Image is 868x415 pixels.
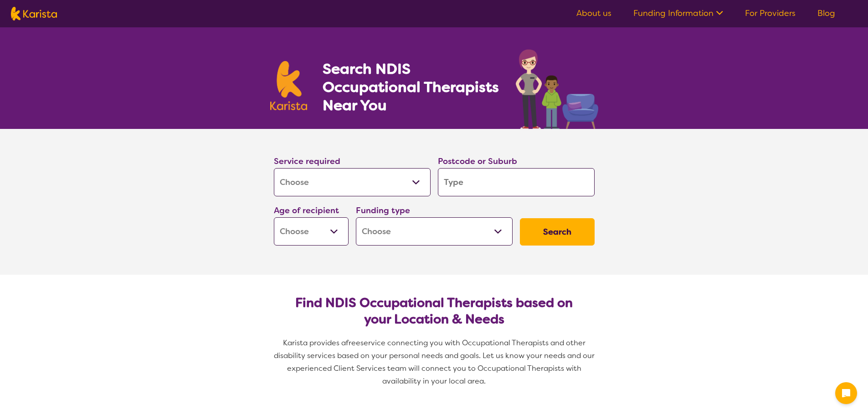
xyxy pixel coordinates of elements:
[438,168,595,196] input: Type
[270,61,308,110] img: Karista logo
[356,205,410,216] label: Funding type
[346,338,360,348] span: free
[281,295,587,328] h2: Find NDIS Occupational Therapists based on your Location & Needs
[283,338,346,348] span: Karista provides a
[274,205,339,216] label: Age of recipient
[745,8,796,19] a: For Providers
[274,338,596,386] span: service connecting you with Occupational Therapists and other disability services based on your p...
[516,49,598,129] img: occupational-therapy
[438,156,517,167] label: Postcode or Suburb
[576,8,611,19] a: About us
[520,218,595,246] button: Search
[11,7,57,20] img: Karista logo
[274,156,340,167] label: Service required
[817,8,835,19] a: Blog
[633,8,723,19] a: Funding Information
[323,60,500,114] h1: Search NDIS Occupational Therapists Near You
